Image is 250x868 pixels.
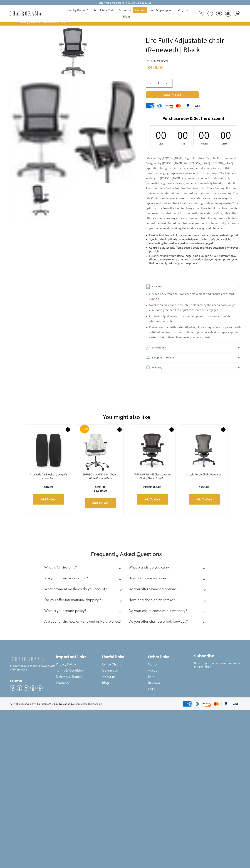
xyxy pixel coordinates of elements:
summary: Are your chairs ergonomic? [44,574,123,585]
span: Flexible back frame follows user movement and ensures constant support [149,233,238,237]
h2: How do I place an order? [128,576,168,580]
span: Sale [148,675,154,679]
img: chairorama [10,656,46,663]
a: Privacy Policy [56,661,102,667]
a: Classic Aeron Chair (Renewed) - chairorama Classic Aeron Chair (Renewed) - chairorama [185,428,224,473]
img: Life Fully Adjustable chair (Renewed) | Black - chairorama [75,81,136,183]
summary: Do your chairs come with a warranty? [128,606,207,617]
span: $1,049.00 [94,489,107,493]
div: All rights reserved by Chairorama © 2025. Designed by [10,702,103,706]
div: 00 [159,128,164,142]
span: Office Chairs [102,662,121,667]
a: Arm Pads for Steelcase Leap V2 chair- Pair [30,473,67,480]
span: Privacy Policy [56,662,76,667]
span: Flexing seatpan with waterfall edge, plus a unique cut-out pattern with a ribbed under-structure ... [149,254,239,265]
input: Add to Cart [85,498,116,508]
a: Reviews [148,680,194,686]
h2: Other links [148,655,194,659]
a: Free Shipping Info [148,7,175,13]
a: [PERSON_NAME] Sayl Chair | White Chrome Base [83,473,117,480]
span: Warranty [56,681,69,685]
input: Add to Cart [33,494,64,505]
span: About Us [119,8,131,12]
div: 00 [223,128,228,142]
a: FAQ [148,686,194,692]
a: Contact us [102,667,148,674]
summary: Are your chairs new or Renewed or Refurbished? [44,617,123,628]
h2: What brands do you carry? [128,565,170,569]
summary: What brands do you carry? [128,563,207,574]
button: Add to Wishlist [169,427,174,432]
a: About Us [117,7,132,13]
button: Add to Cart [146,91,241,98]
span: Synchronized recline is counter-balanced by the user's body weight, eliminating the need to adjus... [149,303,237,312]
h2: Shipping & Returns [152,355,174,360]
h2: Purchase now & Get the discount [146,116,241,123]
a: Arm Pads for Steelcase Leap V2 chair- Pair - chairorama Arm Pads for Steelcase Leap V2 chair- Pai... [29,428,68,473]
img: Life Fully Adjustable chair (Renewed) | Black - chairorama [10,81,71,183]
a: Classic Aeron Chair (Renewed) [186,473,222,476]
summary: Shipping & Returns [146,353,241,363]
span: $429.00 [147,66,164,70]
h2: Dimensions [152,345,166,350]
span: Contact us [102,669,118,673]
img: Arm Pads for Steelcase Leap V2 chair- Pair - chairorama [29,428,68,473]
summary: Features [146,281,241,291]
img: Life Fully Adjustable chair (Renewed) | Black - chairorama [58,27,88,77]
h2: Subscribe [194,654,240,659]
a: Contact [133,7,147,13]
span: Delivery & Return [56,675,82,679]
div: Seconds [223,142,228,145]
h2: Do you offer international shipping? [44,598,101,602]
span: Flexing seatpan with waterfall edge, plus a unique cut-out pattern with a ribbed under-structure ... [149,325,241,339]
h2: Important links [56,655,102,659]
h2: What payment methods do you accept? [44,587,107,591]
h2: What is your return policy? [44,609,86,613]
a: Ecommerce Builders Inc. [74,702,103,705]
span: Blogs [123,15,130,19]
a: Warranty [56,680,102,686]
h4: Folow us [10,679,56,683]
span: Add to Cart [146,91,199,98]
text: SOLD-OUT [81,428,88,430]
h2: Are your chairs new or Renewed or Refurbished? [44,619,121,623]
a: About us [102,674,148,680]
div: 00 [180,128,185,142]
summary: How do I place an order? [128,574,207,585]
a: Why Us [176,7,189,13]
button: Add to Wishlist [117,427,122,432]
p: From [133,485,172,489]
a: Outlet [148,661,194,667]
span: Auction [148,669,159,673]
input: - [146,79,154,88]
div: Hours [180,142,185,145]
span: Free Shipping Info [150,8,174,12]
a: Delivery & Return [56,674,102,680]
summary: Do you offer financing options? [128,584,207,595]
span: About us [102,675,115,679]
h2: Frequently Asked Questions [44,551,208,557]
button: Add to Wishlist [66,427,70,432]
a: Shop Chair Parts [91,7,116,13]
span: Outlet [148,662,157,667]
h1: You might also like [3,410,250,420]
a: Terms & Condition [56,667,102,674]
img: Herman Miller Classic Aeron Chair | Black | Size B (Renewed) - chairorama [133,428,172,473]
summary: What is your return policy? [44,606,123,617]
h2: Are your chairs ergonomic? [44,576,88,580]
summary: What is Chairorama? [44,563,123,574]
span: Controls adjust easily from a seated position and are automated wherever possible [149,246,238,253]
img: WhatsApp_Image_2024-07-12_at_16.23.01.webp [225,11,231,16]
summary: Do you offer chair assembly services? [128,617,207,628]
summary: What payment methods do you accept? [44,584,123,595]
h2: Do your chairs come with a warranty? [128,609,187,613]
a: Herman Miller Classic Aeron Chair | Black | Size B (Renewed) - chairorama Herman Miller Classic A... [133,428,172,473]
img: guarantee.png [146,365,150,370]
div: Days [159,142,164,145]
h2: What is Chairorama? [44,565,77,569]
input: Add to Cart [189,494,220,505]
a: Blogs [121,14,132,19]
span: Blog [102,681,109,685]
span: $530.00 [199,485,209,489]
span: $599.00 [95,485,106,489]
